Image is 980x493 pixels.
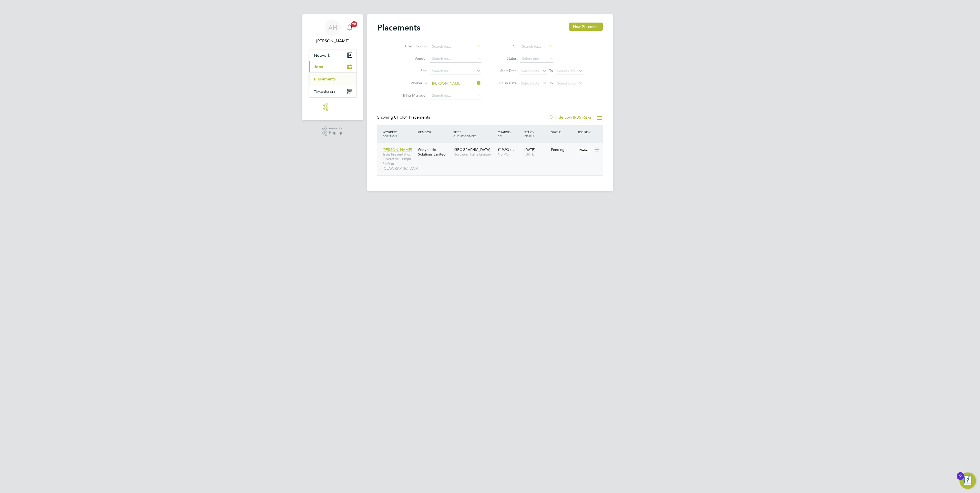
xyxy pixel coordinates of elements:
[548,80,554,86] span: To
[520,55,553,63] input: Select one
[430,80,481,87] input: Search for...
[430,68,481,75] input: Search for...
[959,476,962,483] div: 9
[576,127,594,137] div: IR35 Risk
[453,152,495,157] span: Northern Trains Limited
[523,145,550,159] div: [DATE]
[557,81,576,86] span: Select date
[494,81,517,85] label: Finish Date
[494,56,517,61] label: Status
[551,147,575,152] div: Pending
[520,43,553,50] input: Search for...
[521,69,539,73] span: Select date
[557,69,576,73] span: Select date
[397,44,427,48] label: Client Config
[309,61,356,72] button: Jobs
[498,147,509,152] span: £19.93
[309,103,357,111] a: Go to home page
[377,115,431,120] div: Showing
[314,64,323,69] span: Jobs
[494,68,517,73] label: Start Date
[548,67,554,74] span: To
[430,43,481,50] input: Search for...
[417,127,452,137] div: Vendor
[523,127,550,141] div: Start
[383,130,397,138] span: / Position
[383,147,412,152] span: [PERSON_NAME]
[417,145,452,159] div: Ganymede Solutions Limited
[397,68,427,73] label: Site
[329,131,343,135] span: Engage
[328,24,337,31] span: AH
[393,81,422,86] label: Worker
[377,23,420,33] h2: Placements
[309,72,356,86] div: Jobs
[452,127,496,141] div: Site
[397,93,427,98] label: Hiring Manager
[430,92,481,99] input: Search for...
[309,19,357,44] a: AH[PERSON_NAME]
[548,115,591,120] label: Hide Low IR35 Risks
[302,14,363,120] nav: Main navigation
[959,473,976,489] button: Open Resource Center, 9 new notifications
[309,38,357,44] span: Amber Holmes
[323,103,342,111] img: northernrailway-logo-retina.png
[569,23,603,31] button: New Placement
[314,77,336,81] a: Placements
[322,126,344,136] a: Powered byEngage
[577,147,591,153] span: Disabled
[309,49,356,61] button: Network
[397,56,427,61] label: Vendor
[430,55,481,63] input: Search for...
[314,89,335,94] span: Timesheets
[524,130,534,138] span: / Finish
[521,81,539,86] span: Select date
[498,130,511,138] span: / PO
[351,21,357,27] span: 20
[394,115,430,120] span: 01 Placements
[381,127,417,141] div: Worker
[381,145,603,149] a: [PERSON_NAME]Train Presentation Operative - Night Shift at [GEOGRAPHIC_DATA]Ganymede Solutions Li...
[345,19,355,36] a: 20
[309,86,356,97] button: Timesheets
[550,127,576,137] div: Status
[494,44,517,48] label: PO
[524,152,535,157] span: [DATE]
[329,126,343,131] span: Powered by
[383,152,415,171] span: Train Presentation Operative - Night Shift at [GEOGRAPHIC_DATA]
[496,127,523,141] div: Charge
[498,152,509,157] span: No PO
[453,147,490,152] span: [GEOGRAPHIC_DATA]
[314,53,330,58] span: Network
[510,148,514,152] span: / hr
[394,115,403,120] span: 01 of
[453,130,476,138] span: / Client Config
